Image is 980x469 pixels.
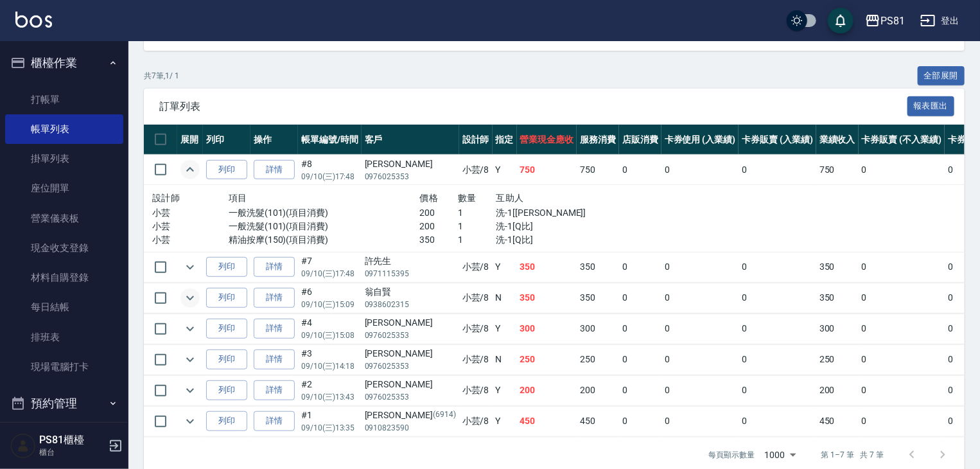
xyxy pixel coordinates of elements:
[577,252,619,282] td: 350
[5,292,123,322] a: 每日結帳
[177,125,203,155] th: 展開
[365,254,456,268] div: 許先生
[459,375,493,405] td: 小芸 /8
[180,288,200,308] button: expand row
[365,347,456,360] div: [PERSON_NAME]
[739,314,816,344] td: 0
[298,155,362,185] td: #8
[301,360,358,372] p: 09/10 (三) 14:18
[517,314,577,344] td: 300
[459,155,493,185] td: 小芸 /8
[517,125,577,155] th: 營業現金應收
[493,406,517,436] td: Y
[493,344,517,375] td: N
[577,155,619,185] td: 750
[859,406,945,436] td: 0
[459,314,493,344] td: 小芸 /8
[301,299,358,310] p: 09/10 (三) 15:09
[661,314,739,344] td: 0
[517,252,577,282] td: 350
[661,283,739,313] td: 0
[180,160,200,179] button: expand row
[458,193,477,203] span: 數量
[661,252,739,282] td: 0
[828,8,853,33] button: save
[206,288,247,308] button: 列印
[254,380,295,400] a: 詳情
[661,155,739,185] td: 0
[517,406,577,436] td: 450
[739,283,816,313] td: 0
[918,66,965,86] button: 全部展開
[459,406,493,436] td: 小芸 /8
[206,257,247,277] button: 列印
[739,155,816,185] td: 0
[816,314,859,344] td: 300
[517,283,577,313] td: 350
[180,350,200,369] button: expand row
[459,125,493,155] th: 設計師
[365,330,456,341] p: 0976025353
[206,411,247,431] button: 列印
[493,375,517,405] td: Y
[5,420,123,454] button: 報表及分析
[816,344,859,375] td: 250
[577,344,619,375] td: 250
[365,285,456,299] div: 翁自賢
[206,350,247,369] button: 列印
[496,233,611,247] p: 洗-1[Q比]
[816,155,859,185] td: 750
[739,252,816,282] td: 0
[254,350,295,369] a: 詳情
[816,406,859,436] td: 450
[298,375,362,405] td: #2
[420,220,459,233] p: 200
[362,125,459,155] th: 客戶
[619,406,661,436] td: 0
[301,171,358,182] p: 09/10 (三) 17:48
[301,268,358,279] p: 09/10 (三) 17:48
[5,352,123,382] a: 現場電腦打卡
[860,8,910,34] button: PS81
[493,155,517,185] td: Y
[739,406,816,436] td: 0
[739,125,816,155] th: 卡券販賣 (入業績)
[661,375,739,405] td: 0
[365,360,456,372] p: 0976025353
[458,220,496,233] p: 1
[180,381,200,400] button: expand row
[15,12,52,28] img: Logo
[5,204,123,233] a: 營業儀表板
[619,252,661,282] td: 0
[39,434,105,447] h5: PS81櫃檯
[10,433,36,459] img: Person
[816,252,859,282] td: 350
[206,380,247,400] button: 列印
[365,391,456,403] p: 0976025353
[229,220,420,233] p: 一般洗髮(101)(項目消費)
[493,252,517,282] td: Y
[298,406,362,436] td: #1
[739,344,816,375] td: 0
[365,171,456,182] p: 0976025353
[517,155,577,185] td: 750
[816,375,859,405] td: 200
[206,160,247,180] button: 列印
[5,144,123,173] a: 掛單列表
[203,125,250,155] th: 列印
[420,233,459,247] p: 350
[5,46,123,80] button: 櫃檯作業
[577,125,619,155] th: 服務消費
[915,9,965,33] button: 登出
[907,100,955,112] a: 報表匯出
[365,299,456,310] p: 0938602315
[254,411,295,431] a: 詳情
[859,375,945,405] td: 0
[229,233,420,247] p: 精油按摩(150)(項目消費)
[459,344,493,375] td: 小芸 /8
[859,344,945,375] td: 0
[298,125,362,155] th: 帳單編號/時間
[821,449,884,461] p: 第 1–7 筆 共 7 筆
[661,125,739,155] th: 卡券使用 (入業績)
[298,252,362,282] td: #7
